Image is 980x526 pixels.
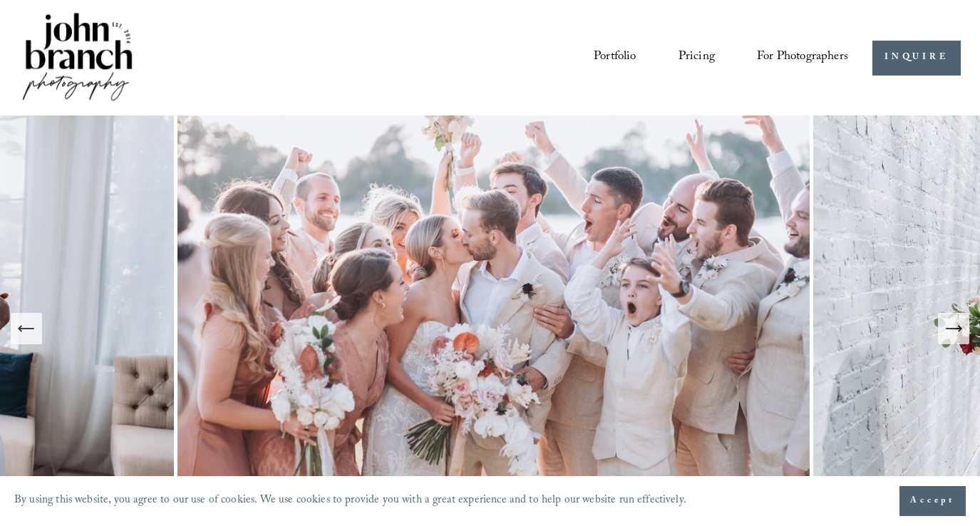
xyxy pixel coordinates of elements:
button: Next Slide [938,313,969,344]
p: By using this website, you agree to our use of cookies. We use cookies to provide you with a grea... [14,490,686,512]
a: Portfolio [594,45,636,71]
img: John Branch IV Photography [20,10,135,106]
span: For Photographers [757,46,848,70]
a: Pricing [679,45,715,71]
button: Previous Slide [11,313,42,344]
a: folder dropdown [757,45,848,71]
button: Accept [899,486,966,516]
a: INQUIRE [872,41,960,76]
span: Accept [910,494,955,508]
